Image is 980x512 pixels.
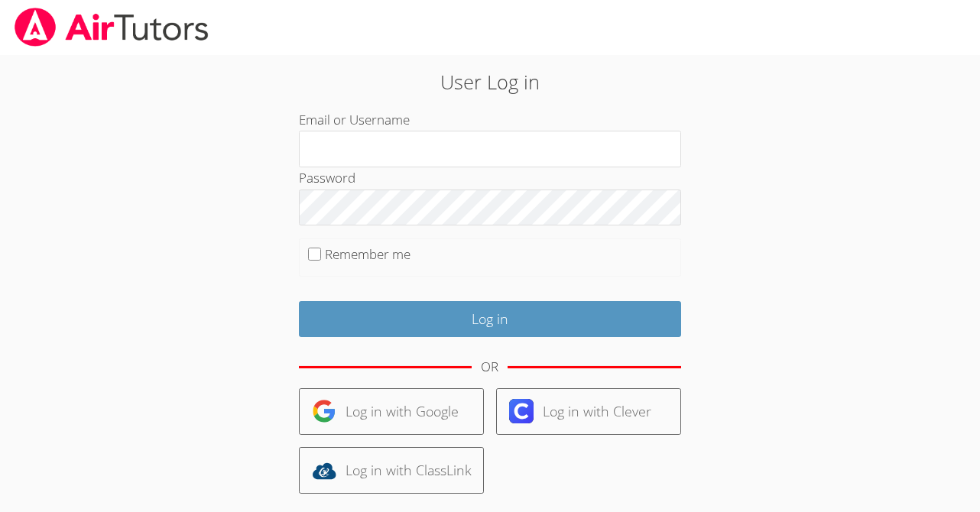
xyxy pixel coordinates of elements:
img: classlink-logo-d6bb404cc1216ec64c9a2012d9dc4662098be43eaf13dc465df04b49fa7ab582.svg [312,459,336,483]
div: OR [481,356,498,378]
a: Log in with ClassLink [299,447,484,494]
img: clever-logo-6eab21bc6e7a338710f1a6ff85c0baf02591cd810cc4098c63d3a4b26e2feb20.svg [509,399,534,423]
label: Remember me [325,245,410,263]
a: Log in with Clever [496,388,681,435]
img: airtutors_banner-c4298cdbf04f3fff15de1276eac7730deb9818008684d7c2e4769d2f7ddbe033.png [13,8,210,47]
label: Password [299,169,355,186]
input: Log in [299,301,681,337]
img: google-logo-50288ca7cdecda66e5e0955fdab243c47b7ad437acaf1139b6f446037453330a.svg [312,399,336,423]
h2: User Log in [226,67,754,96]
label: Email or Username [299,111,410,128]
a: Log in with Google [299,388,484,435]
